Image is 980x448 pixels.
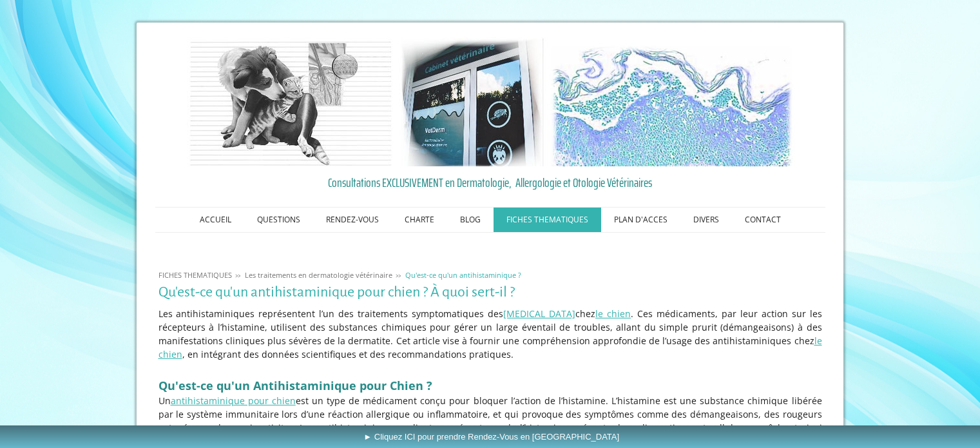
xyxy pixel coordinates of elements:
span: ► Cliquez ICI pour prendre Rendez-Vous en [GEOGRAPHIC_DATA] [363,432,619,442]
a: Qu'est-ce qu'un antihistaminique ? [402,270,524,280]
span: Qu'est-ce qu'un antihistaminique ? [405,270,521,280]
a: QUESTIONS [244,208,313,232]
a: FICHES THEMATIQUES [494,208,601,232]
a: CHARTE [392,208,447,232]
span: FICHES THEMATIQUES [159,270,232,280]
a: PLAN D'ACCES [601,208,680,232]
a: le chien [595,307,631,320]
span: Les traitements en dermatologie vétérinaire [245,270,392,280]
a: RENDEZ-VOUS [313,208,392,232]
span: Qu'est-ce qu'un Antihistaminique pour Chien ? [159,378,432,393]
h1: Qu'est-ce qu'un antihistaminique pour chien ? À quoi sert-il ? [159,284,822,300]
a: CONTACT [732,208,794,232]
a: [MEDICAL_DATA] [503,307,575,320]
a: Les traitements en dermatologie vétérinaire [242,270,396,280]
a: BLOG [447,208,494,232]
p: Les antihistaminiques représentent l’un des traitements symptomatiques des chez . Ces médicaments... [159,307,822,361]
a: ACCUEIL [187,208,244,232]
a: Consultations EXCLUSIVEMENT en Dermatologie, Allergologie et Otologie Vétérinaires [159,173,822,192]
p: Un est un type de médicament conçu pour bloquer l’action de l’histamine. L’histamine est une subs... [159,394,822,448]
a: antihistaminique pour chien [171,394,296,407]
a: le chien [159,335,822,360]
a: FICHES THEMATIQUES [155,270,235,280]
a: DIVERS [680,208,732,232]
